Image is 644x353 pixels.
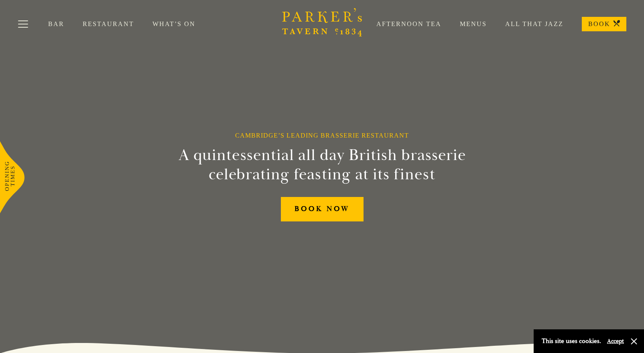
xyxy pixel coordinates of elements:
[139,146,505,184] h2: A quintessential all day British brasserie celebrating feasting at its finest
[630,337,638,345] button: Close and accept
[607,337,624,345] button: Accept
[281,197,364,221] a: BOOK NOW
[542,335,601,347] p: This site uses cookies.
[235,132,409,139] h1: Cambridge’s Leading Brasserie Restaurant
